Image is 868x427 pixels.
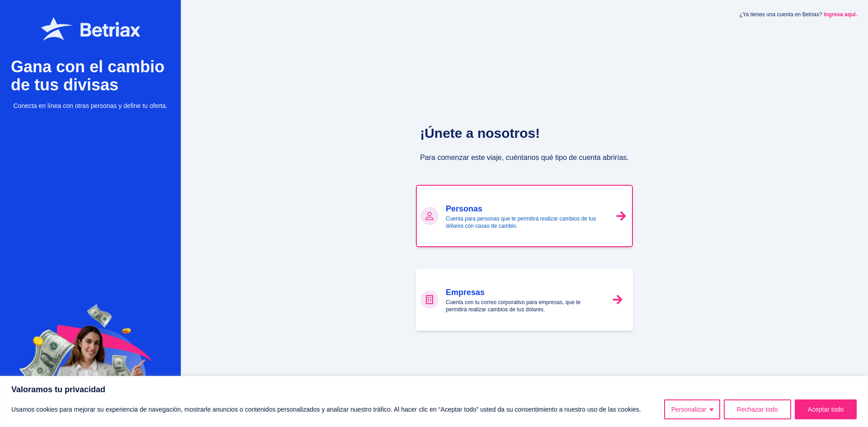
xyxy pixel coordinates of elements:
p: Para comenzar este viaje, cuéntanos qué tipo de cuenta abrirías. [420,141,629,163]
span: Conecta en línea con otras personas y define tu oferta. [14,101,168,110]
a: PersonasCuenta para personas que te permitirá realizar cambios de tus dólares con casas de cambio. [416,185,633,247]
span: ¿Ya tienes una cuenta en Betriax? [739,11,857,18]
div: Cuenta para personas que te permitirá realizar cambios de tus dólares con casas de cambio. [446,202,603,230]
a: EmpresasCuenta con tu correo corporativo para empresas, que te permitirá realizar cambios de tus ... [416,269,633,331]
button: Personalizar [664,399,720,419]
img: Betriax logo [41,17,140,41]
a: Ingresa aquí. [824,11,857,18]
div: Cuenta con tu correo corporativo para empresas, que te permitirá realizar cambios de tus dólares. [446,286,603,313]
button: Rechazar todo [724,399,791,419]
h3: Empresas [446,286,603,299]
h3: Personas [446,202,603,215]
h1: ¡Únete a nosotros! [420,125,540,141]
p: Valoramos tu privacidad [11,384,857,395]
button: Aceptar todo [795,399,857,419]
h3: Gana con el cambio de tus divisas [11,58,170,94]
p: Usamos cookies para mejorar su experiencia de navegación, mostrarle anuncios o contenidos persona... [11,404,641,415]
